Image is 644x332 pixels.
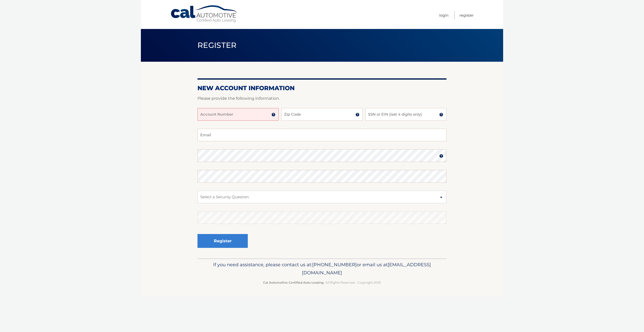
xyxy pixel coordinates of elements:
[197,108,279,121] input: Account Number
[302,262,431,276] span: [EMAIL_ADDRESS][DOMAIN_NAME]
[459,11,474,19] a: Register
[197,234,248,248] button: Register
[439,154,443,158] img: tooltip.svg
[197,95,447,102] p: Please provide the following information.
[281,108,363,121] input: Zip Code
[439,11,449,19] a: Login
[439,113,443,117] img: tooltip.svg
[355,113,359,117] img: tooltip.svg
[170,5,238,23] a: Cal Automotive
[271,113,275,117] img: tooltip.svg
[197,129,447,141] input: Email
[263,281,324,284] strong: Cal Automotive Certified Auto Leasing
[197,41,237,50] span: Register
[197,84,447,92] h2: New Account Information
[312,262,357,268] span: [PHONE_NUMBER]
[201,280,443,285] p: - All Rights Reserved - Copyright 2025
[201,261,443,277] p: If you need assistance, please contact us at: or email us at
[365,108,447,121] input: SSN or EIN (last 4 digits only)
